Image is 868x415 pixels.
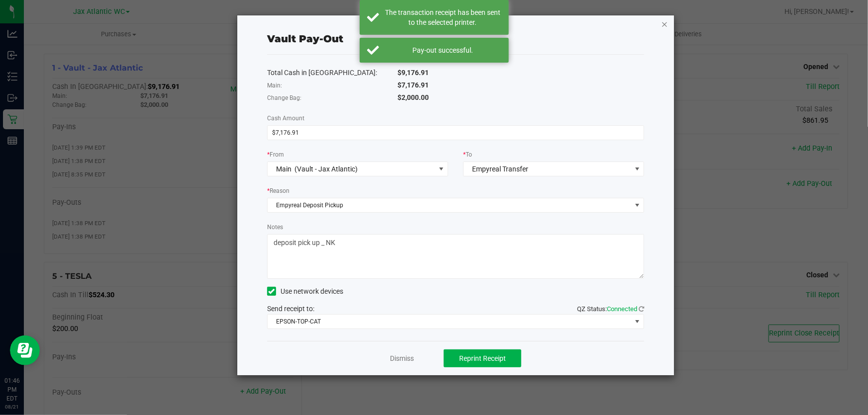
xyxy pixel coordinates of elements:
span: Send receipt to: [267,305,314,313]
span: EPSON-TOP-CAT [268,315,631,329]
div: Pay-out successful. [385,45,501,55]
span: Connected [607,305,637,313]
span: Main: [267,82,282,89]
label: Notes [267,223,283,232]
label: From [267,150,284,159]
span: QZ Status: [577,305,644,313]
span: Main [277,165,292,173]
iframe: Resource center [10,335,40,365]
label: Use network devices [267,286,343,297]
span: Reprint Receipt [459,354,506,362]
button: Reprint Receipt [444,349,521,367]
label: Reason [267,186,289,195]
span: Change Bag: [267,94,301,101]
span: Empyreal Deposit Pickup [268,198,631,212]
span: Cash Amount [267,115,304,122]
span: Empyreal Transfer [473,165,529,173]
span: $7,176.91 [398,81,429,89]
label: To [463,150,472,159]
span: $2,000.00 [398,93,429,101]
div: The transaction receipt has been sent to the selected printer. [385,7,501,27]
span: $9,176.91 [398,69,429,77]
span: (Vault - Jax Atlantic) [295,165,358,173]
div: Vault Pay-Out [267,31,343,46]
a: Dismiss [390,353,414,364]
span: Total Cash in [GEOGRAPHIC_DATA]: [267,69,377,77]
